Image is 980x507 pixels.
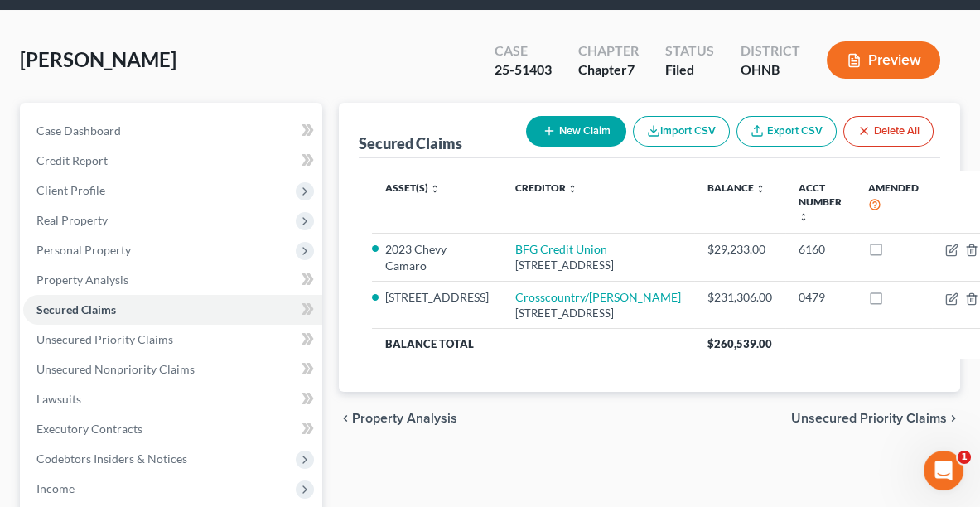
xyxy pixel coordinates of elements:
div: 6160 [799,241,842,258]
div: $231,306.00 [707,289,772,306]
a: Unsecured Priority Claims [23,325,322,355]
button: Import CSV [633,116,730,147]
span: $260,539.00 [707,337,772,350]
button: Preview [827,41,940,79]
span: Unsecured Priority Claims [791,412,947,425]
a: Acct Number unfold_more [799,181,842,222]
span: Executory Contracts [36,422,142,436]
span: 1 [958,451,971,464]
a: Balance unfold_more [707,181,765,194]
a: Property Analysis [23,265,322,295]
button: Unsecured Priority Claims chevron_right [791,412,960,425]
span: Unsecured Nonpriority Claims [36,362,195,376]
div: Chapter [578,60,639,80]
th: Amended [855,171,932,234]
i: unfold_more [567,184,577,194]
button: Delete All [843,116,934,147]
span: Client Profile [36,183,105,197]
i: chevron_right [947,412,960,425]
div: 25-51403 [495,60,552,80]
span: Lawsuits [36,392,81,406]
div: Chapter [578,41,639,60]
button: chevron_left Property Analysis [339,412,457,425]
span: Income [36,481,75,495]
div: Filed [665,60,714,80]
span: Property Analysis [36,273,128,287]
div: Secured Claims [359,133,462,153]
span: Credit Report [36,153,108,167]
a: Unsecured Nonpriority Claims [23,355,322,384]
a: Lawsuits [23,384,322,414]
iframe: Intercom live chat [924,451,963,490]
span: Property Analysis [352,412,457,425]
span: Real Property [36,213,108,227]
div: $29,233.00 [707,241,772,258]
li: [STREET_ADDRESS] [385,289,489,306]
span: Case Dashboard [36,123,121,138]
a: BFG Credit Union [515,242,607,256]
div: Case [495,41,552,60]
div: [STREET_ADDRESS] [515,306,681,321]
button: New Claim [526,116,626,147]
div: 0479 [799,289,842,306]
li: 2023 Chevy Camaro [385,241,489,274]
a: Asset(s) unfold_more [385,181,440,194]
div: Status [665,41,714,60]
i: unfold_more [430,184,440,194]
span: 7 [627,61,635,77]
span: Unsecured Priority Claims [36,332,173,346]
a: Export CSV [736,116,837,147]
span: Personal Property [36,243,131,257]
span: Secured Claims [36,302,116,316]
div: [STREET_ADDRESS] [515,258,681,273]
a: Credit Report [23,146,322,176]
a: Creditor unfold_more [515,181,577,194]
a: Secured Claims [23,295,322,325]
span: Codebtors Insiders & Notices [36,451,187,466]
i: unfold_more [756,184,765,194]
i: unfold_more [799,212,809,222]
i: chevron_left [339,412,352,425]
span: [PERSON_NAME] [20,47,176,71]
a: Crosscountry/[PERSON_NAME] [515,290,681,304]
a: Executory Contracts [23,414,322,444]
div: OHNB [741,60,800,80]
div: District [741,41,800,60]
th: Balance Total [372,329,694,359]
a: Case Dashboard [23,116,322,146]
